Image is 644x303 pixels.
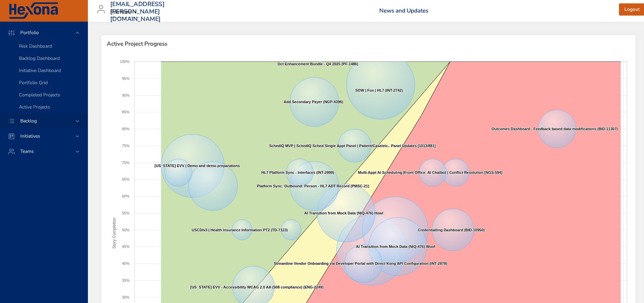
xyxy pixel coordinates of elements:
[122,278,129,282] text: 35%
[122,194,129,198] text: 60%
[122,228,129,232] text: 50%
[110,1,165,23] h3: [EMAIL_ADDRESS][PERSON_NAME][DOMAIN_NAME]
[19,67,61,74] span: Initiative Dashboard
[122,261,129,265] text: 40%
[269,144,436,148] text: SchedIQ MVP | SchedIQ Sched Single Appt Panel | Patient/Case/etc.. Panel Updates [1013/881]
[15,133,46,139] span: Initiatives
[278,62,358,66] text: Oct Enhancement Bundle - Q4 2025 (PF-1486)
[492,127,618,131] text: Outcomes Dashboard - Feedback based data modifications (BID-11307)
[122,295,129,299] text: 30%
[356,244,435,249] text: AI Transition from Mock Data (NIQ-476) Woof
[355,88,403,92] text: SOW | Fox | HL7 (INT-2742)
[19,55,60,62] span: Backlog Dashboard
[122,244,129,249] text: 45%
[122,76,129,80] text: 95%
[624,5,640,14] span: Logout
[284,100,343,104] text: Add Secondary Payer (NGP-4396)
[8,2,59,19] img: Hexona
[122,177,129,181] text: 65%
[304,211,383,215] text: AI Transition from Mock Data (NIQ-476) Howl
[192,228,288,232] text: USCDIv3 | Health Insurance Information PT2 (TD-7123)
[19,92,60,98] span: Completed Projects
[110,7,139,18] div: Raintree
[19,43,52,49] span: Risk Dashboard
[274,261,447,265] text: Streamline Vendor Onboarding via Developer Portal with Direct Kong API Configuration (INT-2878)
[190,285,324,289] text: [US_STATE] EVV - Accessibility WCAG 2.0 AA (508 compliance) (ENG-2249)
[418,228,485,232] text: Credentialling Dashboard (BID-10950)
[122,110,129,114] text: 85%
[122,93,129,97] text: 90%
[122,144,129,148] text: 75%
[261,170,334,174] text: HL7 Platform Sync - Interfaces (INT-2999)
[19,79,48,86] span: Portfolio Grid
[358,170,502,174] text: Multi-Appt AI Scheduling |Front Office: AI Chatbot | Conflict Resolution [NGS-594]
[112,218,117,249] text: Story Completion
[15,29,44,36] span: Portfolio
[154,164,240,168] text: [US_STATE] EVV | Demo and demo preparations
[122,161,129,165] text: 70%
[122,127,129,131] text: 80%
[15,148,39,155] span: Teams
[379,7,428,15] a: News and Updates
[120,60,129,64] text: 100%
[15,118,42,124] span: Backlog
[19,104,50,110] span: Active Projects
[122,211,129,215] text: 55%
[257,184,369,188] text: Platform Sync: Outbound: Person - HL7 ADT Record (PMSC-21)
[107,41,630,47] span: Active Project Progress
